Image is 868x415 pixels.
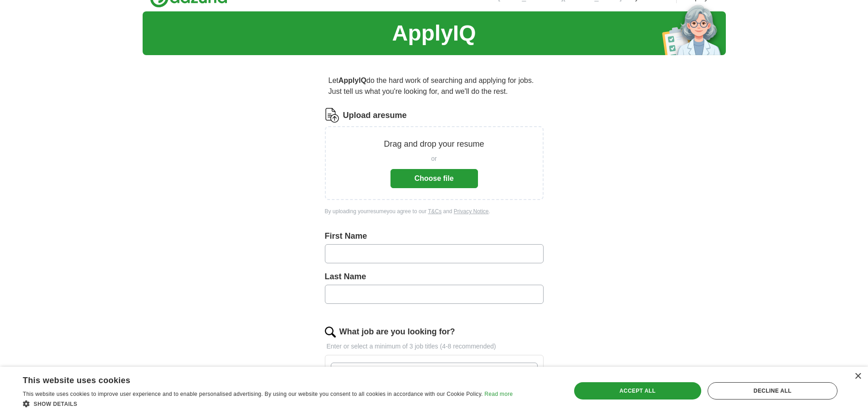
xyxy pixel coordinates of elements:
[574,382,701,400] div: Accept all
[854,373,861,380] div: Close
[384,138,484,150] p: Drag and drop your resume
[34,401,77,407] span: Show details
[392,17,476,50] h1: ApplyIQ
[708,382,837,400] div: Decline all
[23,391,483,397] span: This website uses cookies to improve user experience and to enable personalised advertising. By u...
[23,399,513,408] div: Show details
[325,72,544,101] p: Let do the hard work of searching and applying for jobs. Just tell us what you're looking for, an...
[339,326,455,338] label: What job are you looking for?
[484,391,513,397] a: Read more, opens a new window
[325,230,544,242] label: First Name
[339,77,366,84] strong: ApplyIQ
[431,154,437,164] span: or
[325,271,544,283] label: Last Name
[325,327,336,338] img: search.png
[343,109,407,122] label: Upload a resume
[454,208,489,215] a: Privacy Notice
[331,363,538,382] input: Type a job title and press enter
[325,207,544,215] div: By uploading your resume you agree to our and .
[23,372,490,386] div: This website uses cookies
[325,342,544,351] p: Enter or select a minimum of 3 job titles (4-8 recommended)
[428,208,442,215] a: T&Cs
[325,108,339,123] img: CV Icon
[390,169,478,188] button: Choose file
